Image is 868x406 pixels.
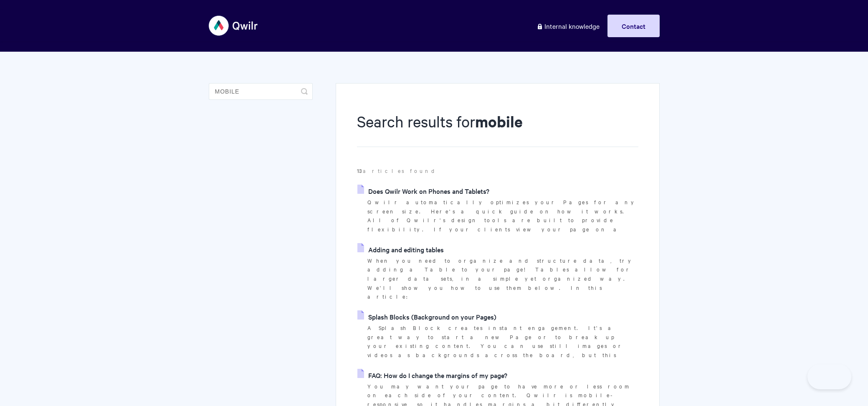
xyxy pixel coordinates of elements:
a: Adding and editing tables [357,243,444,256]
p: articles found [357,166,638,175]
strong: 13 [357,167,363,175]
a: Contact [607,15,660,37]
p: Qwilr automatically optimizes your Pages for any screen size. Here's a quick guide on how it work... [367,198,638,234]
img: Qwilr Help Center [209,10,258,41]
h1: Search results for [357,111,638,147]
a: FAQ: How do I change the margins of my page? [357,369,507,381]
p: When you need to organize and structure data, try adding a Table to your page! Tables allow for l... [367,256,638,302]
a: Does Qwilr Work on Phones and Tablets? [357,185,489,197]
a: Internal knowledge [530,15,606,37]
strong: mobile [475,111,523,132]
a: Splash Blocks (Background on your Pages) [357,310,496,323]
p: A Splash Block creates instant engagement. It's a great way to start a new Page or to break up yo... [367,323,638,360]
iframe: Toggle Customer Support [807,364,851,389]
input: Search [209,83,313,100]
